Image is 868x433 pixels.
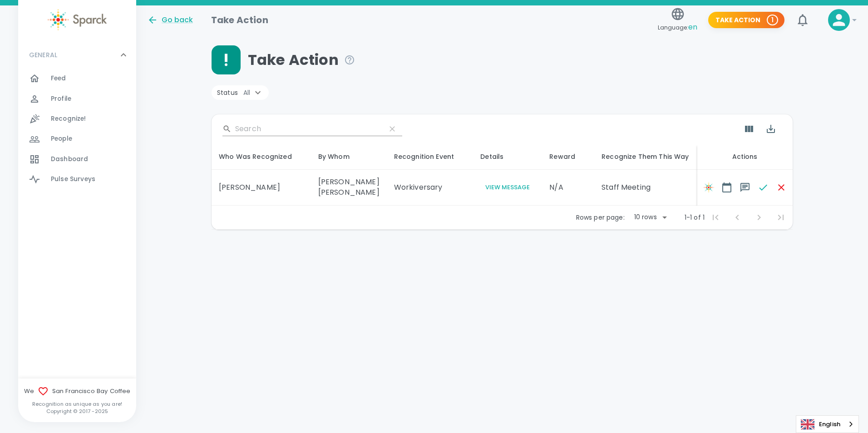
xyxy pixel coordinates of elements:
span: All [243,88,250,97]
button: Go back [147,15,193,25]
span: Last Page [770,207,792,228]
div: Reward [549,151,587,162]
img: Sparck logo [48,9,107,30]
div: Details [480,151,535,162]
div: Language [796,415,859,433]
a: Dashboard [18,149,136,169]
div: Status All [212,85,269,100]
aside: Language selected: English [796,415,859,433]
button: Language:en [654,4,701,36]
span: Previous Page [726,207,748,228]
span: People [51,134,72,143]
h1: Take Action [211,13,268,27]
span: Recognize! [51,114,86,123]
a: Recognize! [18,109,136,129]
div: Who Was Recognized [219,151,304,162]
p: Recognition as unique as you are! [18,400,136,408]
td: [PERSON_NAME] [PERSON_NAME] [311,170,387,206]
p: Copyright © 2017 - 2025 [18,408,136,415]
button: View Message [480,182,535,193]
p: Rows per page: [576,213,625,222]
span: en [688,22,697,32]
div: Recognition Event [394,151,466,162]
svg: It's time to personalize your recognition! These people were recognized yet it would mean the mos... [344,54,355,65]
span: Take Action [248,51,355,69]
p: 1 [771,15,774,25]
span: Language: [658,21,697,34]
svg: Search [222,124,232,133]
a: Feed [18,69,136,89]
div: GENERAL [18,41,136,69]
span: We San Francisco Bay Coffee [18,386,136,397]
input: Search [235,122,379,136]
span: First Page [705,207,726,228]
a: Pulse Surveys [18,169,136,189]
button: Export [760,118,782,140]
a: Sparck logo [18,9,136,30]
div: 10 rows [632,212,659,221]
a: Profile [18,89,136,109]
div: Recognize Them This Way [602,151,700,162]
span: Feed [51,74,66,83]
img: Sparck logo [703,182,714,193]
span: Next Page [748,207,770,228]
span: Status [217,88,251,97]
span: Pulse Surveys [51,175,95,184]
div: GENERAL [18,69,136,193]
button: Sparck logo [700,178,718,197]
td: [PERSON_NAME] [212,170,311,206]
a: English [796,416,858,433]
td: N/A [542,170,594,206]
td: Staff Meeting [594,170,708,206]
p: GENERAL [29,50,57,59]
button: Take Action 1 [708,12,784,29]
a: People [18,129,136,149]
p: 1-1 of 1 [685,213,705,222]
td: Workiversary [387,170,473,206]
span: Profile [51,94,71,103]
span: Dashboard [51,155,88,164]
button: Show Columns [738,118,760,140]
div: By Whom [318,151,380,162]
